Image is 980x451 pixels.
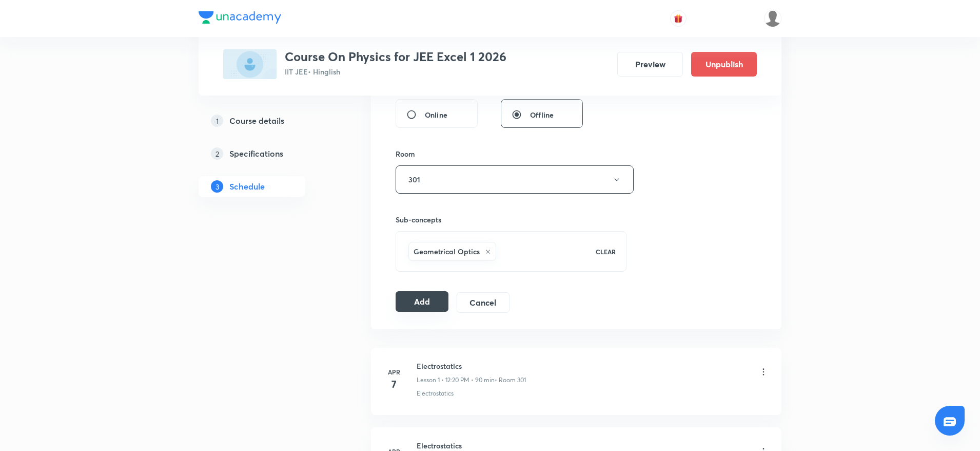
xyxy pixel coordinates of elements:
[211,115,223,127] p: 1
[417,389,454,398] p: Electrostatics
[396,165,634,194] button: 301
[425,109,447,120] span: Online
[457,292,509,313] button: Cancel
[229,115,284,127] h5: Course details
[417,361,526,371] h6: Electrostatics
[396,214,626,225] h6: Sub-concepts
[211,147,223,160] p: 2
[384,367,404,377] h6: Apr
[199,11,281,26] a: Company Logo
[223,49,277,79] img: D26B3AB7-1C2F-4684-90B5-459F54898585_plus.png
[285,49,506,64] h3: Course On Physics for JEE Excel 1 2026
[596,247,616,256] p: CLEAR
[396,148,415,159] h6: Room
[199,143,338,164] a: 2Specifications
[384,377,404,392] h4: 7
[414,246,480,257] h6: Geometrical Optics
[530,109,554,120] span: Offline
[229,180,265,193] h5: Schedule
[670,10,687,27] button: avatar
[211,180,223,193] p: 3
[691,52,757,77] button: Unpublish
[417,375,495,385] p: Lesson 1 • 12:20 PM • 90 min
[764,10,781,27] img: Ankit Porwal
[199,110,338,131] a: 1Course details
[229,147,283,160] h5: Specifications
[495,375,526,385] p: • Room 301
[285,66,506,77] p: IIT JEE • Hinglish
[417,440,525,451] h6: Electrostatics
[674,14,683,23] img: avatar
[199,11,281,24] img: Company Logo
[617,52,683,77] button: Preview
[396,291,448,312] button: Add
